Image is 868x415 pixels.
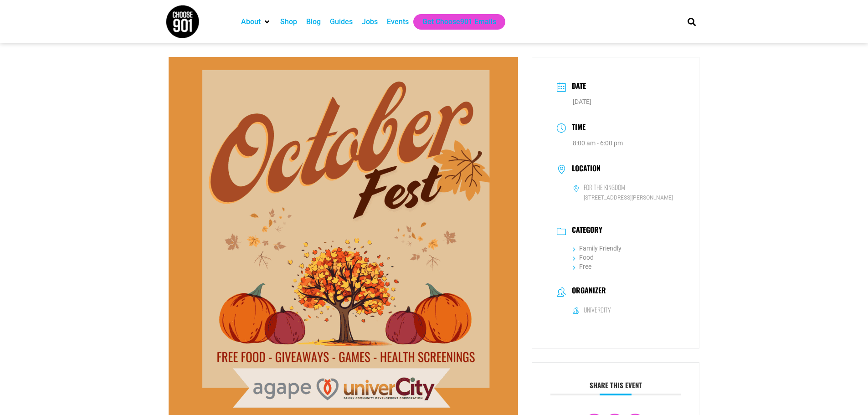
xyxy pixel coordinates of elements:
div: Search [684,14,699,29]
h6: UniverCity [584,306,611,314]
h3: Share this event [550,381,681,395]
div: About [236,14,276,30]
a: Food [573,254,594,261]
nav: Main nav [236,14,672,30]
a: Family Friendly [573,245,621,252]
a: Events [387,16,409,27]
a: Blog [306,16,321,27]
h3: Time [567,121,586,134]
h6: For the Kingdom [584,183,625,191]
h3: Organizer [567,286,606,297]
h3: Location [567,164,601,175]
h3: Date [567,80,586,93]
abbr: 8:00 am - 6:00 pm [573,139,623,147]
span: [STREET_ADDRESS][PERSON_NAME] [573,194,675,202]
a: Free [573,263,591,270]
a: Guides [330,16,353,27]
a: Get Choose901 Emails [422,16,496,27]
h3: Category [567,225,602,236]
a: Shop [280,16,297,27]
a: Jobs [362,16,378,27]
span: [DATE] [573,98,591,105]
a: About [241,16,261,27]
